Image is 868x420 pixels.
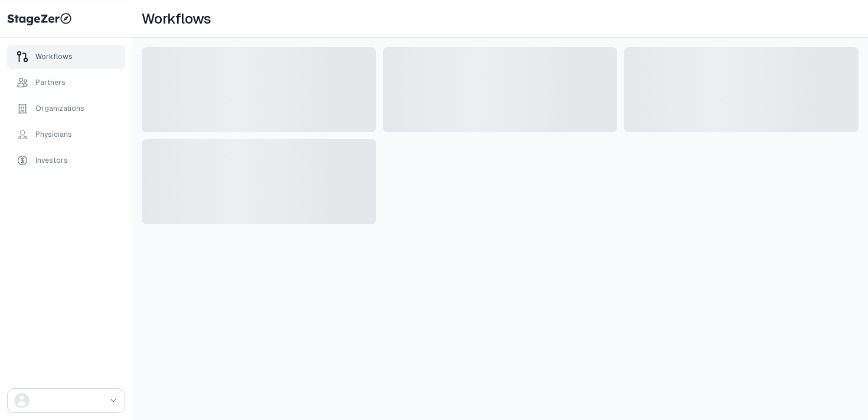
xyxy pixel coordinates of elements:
[35,130,72,139] div: Physicians
[7,97,125,120] a: Organizations
[142,9,211,28] h1: Workflows
[35,156,68,165] div: Investors
[7,388,125,413] button: drop down button
[35,52,73,61] div: Workflows
[7,71,125,94] a: Partners
[35,104,84,113] div: Organizations
[7,123,125,146] a: Physicians
[7,45,125,68] a: Workflows
[7,149,125,172] a: Investors
[35,78,66,87] div: Partners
